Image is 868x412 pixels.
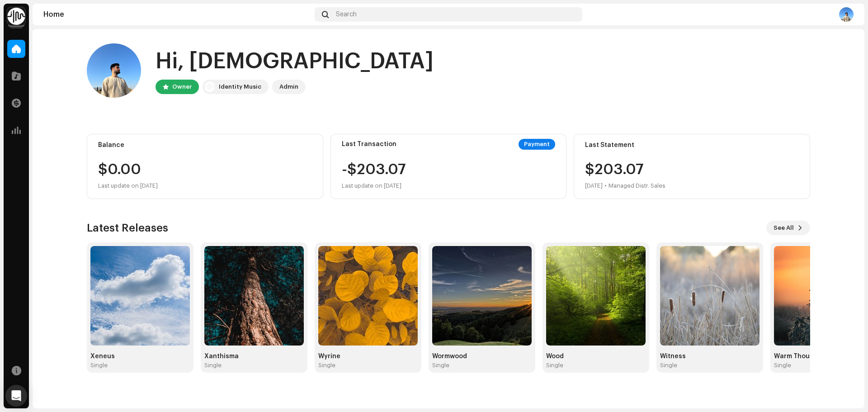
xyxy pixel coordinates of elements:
span: Search [336,11,357,18]
img: 67931ed2-0c90-42b3-b905-98a08dbe300b [839,7,854,22]
img: d8208b76-3366-47da-b100-fef077442ce0 [90,246,190,346]
div: Wyrine [318,353,418,360]
h3: Latest Releases [87,221,168,235]
div: Witness [660,353,759,360]
div: Hi, [DEMOGRAPHIC_DATA] [156,47,434,76]
img: 0f74c21f-6d1c-4dbc-9196-dbddad53419e [7,7,25,25]
div: Single [90,362,108,369]
div: Identity Music [219,81,261,92]
div: Single [204,362,222,369]
div: Admin [279,81,298,92]
div: Single [432,362,449,369]
div: [DATE] [585,180,603,191]
div: Single [660,362,677,369]
img: 0f74c21f-6d1c-4dbc-9196-dbddad53419e [204,81,215,92]
div: • [604,180,607,191]
div: Single [546,362,563,369]
div: Last update on [DATE] [342,180,406,191]
div: Xanthisma [204,353,304,360]
div: Managed Distr. Sales [609,180,665,191]
div: Xeneus [90,353,190,360]
div: Last Statement [585,142,799,149]
img: 25d473c1-e918-48c4-9d2b-528e1c722404 [318,246,418,346]
button: See All [766,221,810,235]
re-o-card-value: Balance [87,134,323,199]
div: Open Intercom Messenger [5,385,27,407]
img: c82843b7-767f-43c2-832e-1d039e5aba14 [546,246,646,346]
div: Last update on [DATE] [98,180,312,191]
img: 67931ed2-0c90-42b3-b905-98a08dbe300b [87,43,141,98]
div: Payment [519,139,555,150]
img: 0626c6b0-7ae3-4754-b647-a4cecb398585 [432,246,532,346]
div: Wormwood [432,353,532,360]
re-o-card-value: Last Statement [574,134,810,199]
img: ec75d947-172f-4922-a277-30c425bb1831 [204,246,304,346]
img: 4fa89794-e890-4715-9e16-6ead96e86545 [660,246,759,346]
div: Wood [546,353,646,360]
div: Single [318,362,335,369]
div: Last Transaction [342,141,396,148]
div: Owner [172,81,192,92]
div: Home [43,11,311,18]
div: Single [774,362,791,369]
span: See All [774,219,794,237]
div: Balance [98,142,312,149]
